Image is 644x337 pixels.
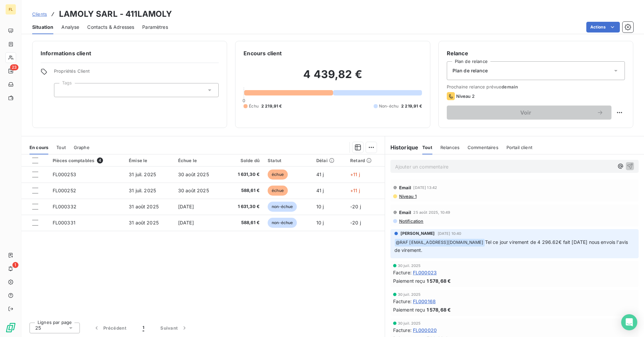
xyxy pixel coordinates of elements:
span: Tel ce jour virement de 4 296.62€ fait [DATE] nous envois l'avis de virement. [394,239,630,253]
span: +11 j [350,172,360,177]
span: [PERSON_NAME] [400,230,435,237]
div: Open Intercom Messenger [621,314,637,330]
span: Email [399,185,412,190]
a: Clients [32,11,47,17]
span: Niveau 2 [456,93,475,99]
span: demain [501,84,518,89]
h2: 4 439,82 € [244,68,422,88]
span: FL000023 [413,269,437,276]
div: Statut [268,158,308,163]
span: FL000253 [53,172,76,177]
span: 30 août 2025 [178,172,209,177]
h6: Encours client [244,49,282,57]
div: Délai [316,158,342,163]
span: Prochaine relance prévue [447,84,625,89]
span: [DATE] [178,220,194,225]
span: 25 [35,325,41,331]
span: Facture : [393,298,412,305]
span: 41 j [316,172,324,177]
div: Émise le [129,158,170,163]
span: 1 631,30 € [229,171,260,178]
span: 2 219,91 € [401,103,422,109]
span: 23 [10,64,18,70]
div: Échue le [178,158,221,163]
span: Voir [455,110,597,115]
span: FL000332 [53,204,76,209]
span: FL000252 [53,188,76,193]
span: Paiement reçu [393,277,425,284]
span: 588,61 € [229,219,260,226]
span: FL000020 [413,327,437,334]
button: Voir [447,106,611,120]
span: Propriétés Client [54,68,219,78]
button: 1 [135,321,152,335]
span: non-échue [268,218,297,228]
span: Graphe [74,145,90,150]
span: [DATE] [178,204,194,209]
span: 31 juil. 2025 [129,172,156,177]
span: Échu [249,103,259,109]
span: -20 j [350,204,361,209]
span: Clients [32,11,47,17]
span: 0 [243,98,245,103]
span: Notification [398,218,424,224]
span: 1 578,68 € [427,277,451,284]
span: 30 juil. 2025 [398,292,421,296]
button: Suivant [152,321,196,335]
span: 30 juil. 2025 [398,264,421,268]
span: Facture : [393,327,412,334]
span: @ RAF [EMAIL_ADDRESS][DOMAIN_NAME] [395,239,485,247]
span: 1 [143,325,144,331]
span: 1 578,68 € [427,306,451,313]
span: 31 août 2025 [129,220,159,225]
span: 2 219,91 € [261,103,282,109]
h3: LAMOLY SARL - 411LAMOLY [59,8,172,20]
span: Relances [440,145,460,150]
button: Précédent [85,321,135,335]
img: Logo LeanPay [5,322,16,333]
span: Situation [32,24,53,30]
span: échue [268,186,288,196]
span: [DATE] 13:42 [413,186,437,190]
button: Actions [586,22,620,32]
span: 41 j [316,188,324,193]
span: Paiement reçu [393,306,425,313]
span: 25 août 2025, 10:49 [413,210,450,214]
span: 30 juil. 2025 [398,321,421,325]
span: Tout [56,145,66,150]
span: 31 août 2025 [129,204,159,209]
span: FL000331 [53,220,75,225]
span: FL000168 [413,298,436,305]
span: 1 631,30 € [229,203,260,210]
span: Portail client [506,145,532,150]
span: 31 juil. 2025 [129,188,156,193]
span: Commentaires [468,145,498,150]
span: -20 j [350,220,361,225]
span: En cours [30,145,48,150]
span: échue [268,170,288,180]
div: Pièces comptables [53,157,121,163]
span: Email [399,210,412,215]
h6: Relance [447,49,625,57]
span: 10 j [316,220,324,225]
span: 30 août 2025 [178,188,209,193]
span: Tout [422,145,432,150]
span: 10 j [316,204,324,209]
div: FL [5,4,16,15]
span: Plan de relance [452,67,488,74]
span: [DATE] 10:40 [438,231,462,235]
span: Paramètres [142,24,168,30]
div: Retard [350,158,380,163]
span: non-échue [268,202,297,212]
span: 588,61 € [229,187,260,194]
span: 4 [97,157,103,163]
div: Solde dû [229,158,260,163]
span: Facture : [393,269,412,276]
span: 1 [12,262,18,268]
span: Contacts & Adresses [87,24,134,30]
span: Non-échu [379,103,398,109]
span: Analyse [61,24,79,30]
span: +11 j [350,188,360,193]
input: Ajouter une valeur [60,87,65,93]
h6: Informations client [41,49,219,57]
